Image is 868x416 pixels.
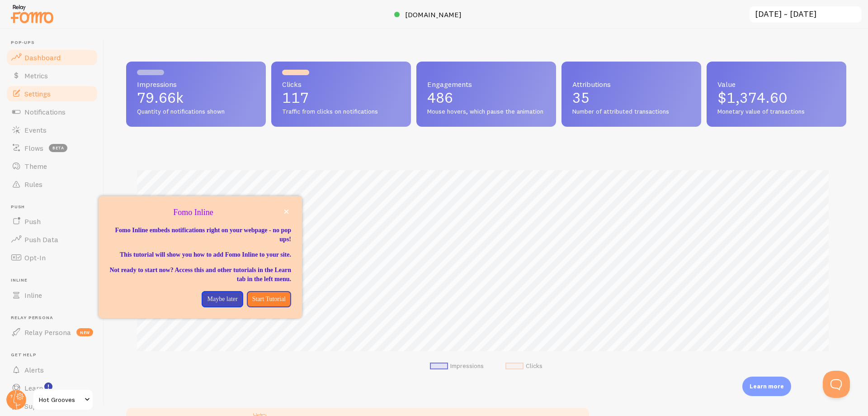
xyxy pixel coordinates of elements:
p: 486 [427,91,545,105]
span: Flows [24,143,43,153]
a: Events [5,121,99,139]
p: Not ready to start now? Access this and other tutorials in the Learn tab in the left menu. [109,266,291,284]
span: Attributions [572,81,690,88]
span: Pop-ups [11,40,99,46]
a: Inline [5,286,99,304]
span: Push [11,204,99,210]
p: This tutorial will show you how to add Fomo Inline to your site. [109,250,291,259]
a: Theme [5,157,99,175]
a: Hot Grooves [33,389,94,411]
span: Number of attributed transactions [572,108,690,116]
a: Opt-In [5,249,99,267]
span: $1,374.60 [717,89,788,106]
li: Impressions [430,362,484,370]
a: Push [5,212,99,230]
span: Inline [24,291,42,300]
p: Maybe later [207,295,237,304]
div: Learn more [742,377,791,396]
button: Start Tutorial [247,291,291,307]
button: Maybe later [202,291,243,307]
p: Learn more [750,382,784,391]
span: Theme [24,162,47,171]
span: Get Help [11,352,99,358]
p: Start Tutorial [252,295,286,304]
a: Metrics [5,67,99,85]
a: Learn [5,379,99,397]
span: Push [24,217,41,226]
img: fomo-relay-logo-orange.svg [9,2,55,25]
span: Opt-In [24,253,46,262]
span: Hot Grooves [39,394,82,405]
span: Mouse hovers, which pause the animation [427,108,545,116]
span: Clicks [282,81,400,88]
a: Notifications [5,103,99,121]
span: Relay Persona [24,328,71,337]
span: Quantity of notifications shown [137,108,255,116]
svg: <p>Watch New Feature Tutorials!</p> [44,383,52,391]
span: Engagements [427,81,545,88]
span: Events [24,125,47,134]
span: Alerts [24,365,44,374]
p: 79.66k [137,91,255,105]
span: Traffic from clicks on notifications [282,108,400,116]
span: Inline [11,277,99,283]
a: Relay Persona new [5,323,99,341]
a: Alerts [5,361,99,379]
span: Monetary value of transactions [717,108,835,116]
p: 35 [572,91,690,105]
span: Push Data [24,235,58,244]
span: Dashboard [24,53,61,62]
span: Value [717,81,835,88]
button: close, [282,207,291,216]
p: 117 [282,91,400,105]
span: Settings [24,89,51,98]
li: Clicks [505,362,542,370]
span: Notifications [24,107,66,116]
span: beta [49,144,67,152]
span: new [76,328,93,336]
span: Metrics [24,71,48,80]
p: Fomo Inline [109,207,291,219]
a: Push Data [5,230,99,249]
span: Impressions [137,81,255,88]
div: Fomo Inline [99,196,302,318]
span: Learn [24,383,43,392]
iframe: Help Scout Beacon - Open [823,371,850,398]
a: Flows beta [5,139,99,157]
span: Relay Persona [11,315,99,321]
p: Fomo Inline embeds notifications right on your webpage - no pop ups! [109,226,291,244]
a: Rules [5,175,99,193]
a: Dashboard [5,48,99,67]
span: Rules [24,180,42,189]
a: Settings [5,85,99,103]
